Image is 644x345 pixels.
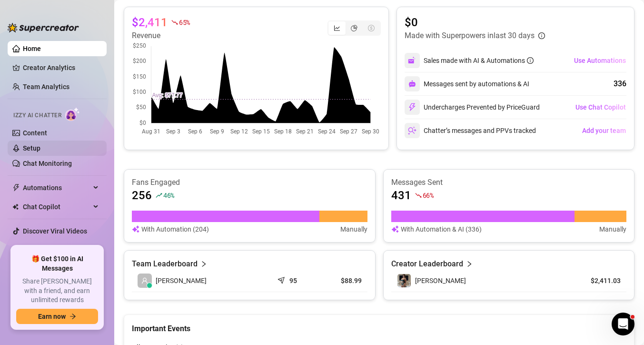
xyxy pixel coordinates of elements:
[397,274,411,287] img: Billie
[156,275,207,286] span: [PERSON_NAME]
[132,30,190,41] article: Revenue
[23,227,87,235] a: Discover Viral Videos
[326,276,362,285] article: $88.99
[23,144,40,152] a: Setup
[582,123,626,138] button: Add your team
[405,30,535,41] article: Made with Superpowers in last 30 days
[8,23,79,32] img: logo-BBDzfeDw.svg
[163,191,174,200] span: 46 %
[141,224,209,234] article: With Automation (204)
[132,188,152,203] article: 256
[424,55,534,66] div: Sales made with AI & Automations
[391,177,627,188] article: Messages Sent
[171,19,178,26] span: fall
[574,53,626,68] button: Use Automations
[575,100,626,115] button: Use Chat Copilot
[327,20,381,36] div: segmented control
[132,224,139,234] img: svg%3e
[415,277,466,284] span: [PERSON_NAME]
[132,258,198,270] article: Team Leaderboard
[38,313,66,320] span: Earn now
[408,126,416,135] img: svg%3e
[179,18,190,27] span: 65 %
[575,103,626,111] span: Use Chat Copilot
[156,192,162,199] span: rise
[200,258,207,270] span: right
[334,25,340,31] span: line-chart
[391,258,463,270] article: Creator Leaderboard
[574,57,626,64] span: Use Automations
[23,83,69,91] a: Team Analytics
[405,100,540,115] div: Undercharges Prevented by PriceGuard
[69,313,76,320] span: arrow-right
[599,224,626,234] article: Manually
[132,315,626,335] div: Important Events
[23,199,90,214] span: Chat Copilot
[289,276,297,285] article: 95
[23,60,99,75] a: Creator Analytics
[405,15,545,30] article: $0
[23,45,41,52] a: Home
[408,56,416,65] img: svg%3e
[527,57,534,64] span: info-circle
[277,274,287,284] span: send
[65,107,80,121] img: AI Chatter
[141,277,148,284] span: user
[538,32,545,39] span: info-circle
[132,15,168,30] article: $2,411
[423,191,434,200] span: 66 %
[408,103,416,112] img: svg%3e
[391,224,399,234] img: svg%3e
[612,313,634,335] iframe: Intercom live chat
[13,111,61,120] span: Izzy AI Chatter
[16,254,98,273] span: 🎁 Get $100 in AI Messages
[16,277,98,305] span: Share [PERSON_NAME] with a friend, and earn unlimited rewards
[23,129,47,137] a: Content
[132,177,367,188] article: Fans Engaged
[582,127,626,134] span: Add your team
[23,180,90,195] span: Automations
[368,25,375,31] span: dollar-circle
[12,184,20,192] span: thunderbolt
[408,80,416,88] img: svg%3e
[16,309,98,324] button: Earn nowarrow-right
[351,25,357,31] span: pie-chart
[405,76,529,91] div: Messages sent by automations & AI
[415,192,422,199] span: fall
[12,203,19,210] img: Chat Copilot
[577,276,621,285] article: $2,411.03
[340,224,367,234] article: Manually
[405,123,536,138] div: Chatter’s messages and PPVs tracked
[614,78,626,90] div: 336
[391,188,411,203] article: 431
[23,160,72,167] a: Chat Monitoring
[401,224,482,234] article: With Automation & AI (336)
[466,258,473,270] span: right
